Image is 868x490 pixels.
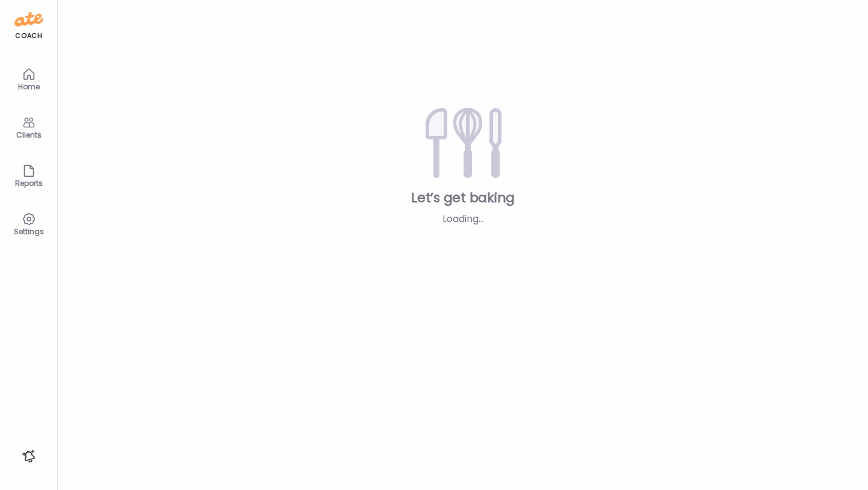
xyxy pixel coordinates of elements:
[77,189,849,207] div: Let’s get baking
[15,31,42,41] div: coach
[7,179,51,187] div: Reports
[14,10,43,29] img: ate
[379,212,547,226] div: Loading...
[7,227,51,235] div: Settings
[7,83,51,91] div: Home
[7,131,51,139] div: Clients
